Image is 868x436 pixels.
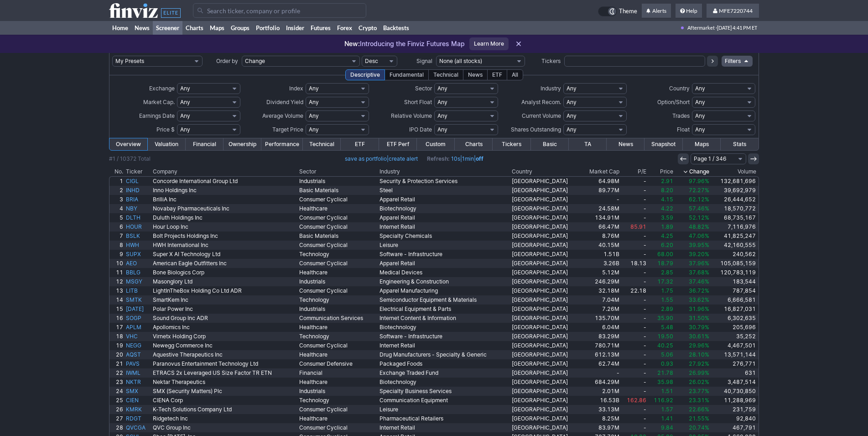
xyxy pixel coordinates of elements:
[675,268,711,277] a: 37.68%
[125,277,151,286] a: MSGY
[648,332,675,341] a: 19.50
[675,204,711,213] a: 57.46%
[298,241,378,250] a: Consumer Cyclical
[661,196,673,203] span: 4.15
[648,177,675,186] a: 2.91
[125,186,151,195] a: INHD
[661,178,673,184] span: 2.91
[621,268,648,277] a: -
[707,4,759,18] a: MFE7220744
[380,21,412,35] a: Backtests
[675,186,711,195] a: 72.27%
[298,323,378,332] a: Healthcare
[711,250,759,259] a: 240,562
[125,195,151,204] a: BRIA
[151,259,298,268] a: American Eagle Outfitters Inc
[675,241,711,250] a: 39.95%
[125,204,151,213] a: NBY
[298,295,378,305] a: Technology
[125,323,151,332] a: APLM
[151,323,298,332] a: Apollomics Inc
[721,138,759,150] a: Stats
[581,323,621,332] a: 6.04M
[378,186,510,195] a: Steel
[675,314,711,323] a: 31.50%
[711,314,759,323] a: 6,302,635
[648,286,675,295] a: 1.75
[379,138,417,150] a: ETF Perf
[151,250,298,259] a: Super X AI Technology Ltd
[109,177,125,186] a: 1
[642,4,671,18] a: Alerts
[510,204,581,213] a: [GEOGRAPHIC_DATA]
[619,6,637,16] span: Theme
[689,242,709,248] span: 39.95%
[569,138,607,150] a: TA
[648,305,675,314] a: 2.89
[510,259,581,268] a: [GEOGRAPHIC_DATA]
[581,195,621,204] a: -
[125,295,151,305] a: SMTK
[581,314,621,323] a: 135.70M
[378,277,510,286] a: Engineering & Construction
[689,214,709,221] span: 52.12%
[689,232,709,239] span: 47.06%
[722,56,753,67] a: Filters
[109,21,131,35] a: Home
[510,305,581,314] a: [GEOGRAPHIC_DATA]
[675,305,711,314] a: 31.96%
[648,204,675,213] a: 4.22
[151,305,298,314] a: Polar Power Inc
[151,277,298,286] a: Masonglory Ltd
[581,231,621,241] a: 8.76M
[378,332,510,341] a: Software - Infrastructure
[711,341,759,350] a: 4,467,501
[298,268,378,277] a: Healthcare
[298,250,378,259] a: Technology
[109,323,125,332] a: 17
[385,69,429,80] div: Fundamental
[657,278,673,285] span: 17.32
[476,155,483,162] a: off
[675,286,711,295] a: 36.72%
[298,231,378,241] a: Basic Materials
[621,204,648,213] a: -
[510,241,581,250] a: [GEOGRAPHIC_DATA]
[661,205,673,212] span: 4.22
[125,177,151,186] a: CIGL
[417,138,455,150] a: Custom
[298,186,378,195] a: Basic Materials
[581,186,621,195] a: 89.77M
[531,138,569,150] a: Basic
[151,213,298,222] a: Duluth Holdings Inc
[675,259,711,268] a: 37.96%
[657,315,673,321] span: 35.90
[648,323,675,332] a: 5.48
[598,6,637,16] a: Theme
[207,21,228,35] a: Maps
[621,195,648,204] a: -
[125,259,151,268] a: AEO
[510,231,581,241] a: [GEOGRAPHIC_DATA]
[109,138,147,150] a: Overview
[378,314,510,323] a: Internet Content & Information
[341,138,379,150] a: ETF
[109,332,125,341] a: 18
[109,259,125,268] a: 10
[462,155,474,162] a: 1min
[378,222,510,231] a: Internet Retail
[711,213,759,222] a: 68,735,167
[253,21,283,35] a: Portfolio
[621,177,648,186] a: -
[298,341,378,350] a: Consumer Cyclical
[648,231,675,241] a: 4.25
[510,332,581,341] a: [GEOGRAPHIC_DATA]
[507,69,523,80] div: All
[151,332,298,341] a: Virnetx Holding Corp
[675,213,711,222] a: 52.12%
[463,69,488,80] div: News
[689,333,709,340] span: 30.61%
[711,204,759,213] a: 18,570,772
[109,286,125,295] a: 13
[147,138,185,150] a: Valuation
